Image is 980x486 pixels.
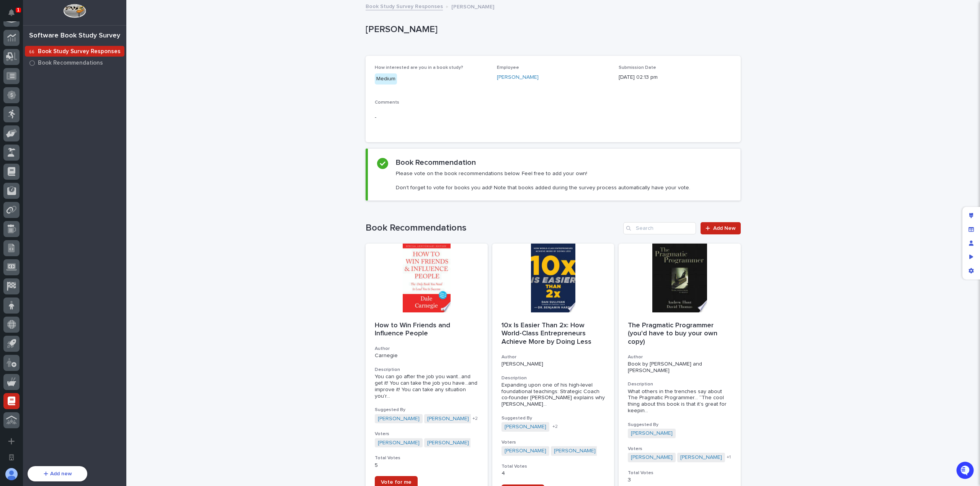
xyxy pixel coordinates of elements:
h3: Suggested By [628,422,732,428]
p: [PERSON_NAME] [366,24,738,35]
span: What others in the trenches say about The Pragmatic Programmer... “The cool thing about this book... [628,388,732,414]
p: Book Recommendations [38,60,103,67]
h3: Author [375,346,479,352]
p: 3 [628,477,732,483]
a: [PERSON_NAME] [427,416,469,422]
div: Notifications1 [10,9,20,21]
input: Clear [20,61,126,69]
p: Book by [PERSON_NAME] and [PERSON_NAME] [628,361,732,374]
div: Software Book Study Survey [29,32,120,40]
a: Book Study Survey Responses [366,2,443,10]
span: + 2 [472,416,478,421]
h3: Description [501,375,605,381]
div: Manage users [964,236,978,250]
h3: Total Votes [375,455,479,461]
h3: Voters [628,446,732,452]
a: [PERSON_NAME] [497,73,539,81]
p: - [375,114,732,122]
a: Powered byPylon [54,141,93,147]
a: [PERSON_NAME] [505,448,546,454]
p: [DATE] 02:13 pm [619,73,732,81]
p: Welcome 👋 [8,30,139,42]
p: 10x Is Easier Than 2x: How World-Class Entrepreneurs Achieve More by Doing Less [501,322,605,346]
h3: Suggested By [501,415,605,421]
p: How to Win Friends and Influence People [375,322,479,338]
div: Preview as [964,250,978,264]
iframe: Open customer support [955,461,976,481]
span: Help Docs [15,123,42,130]
button: Notifications [3,5,20,21]
a: [PERSON_NAME] [427,440,469,446]
p: How can we help? [8,42,139,55]
button: Add new [28,466,87,481]
h3: Author [501,354,605,360]
p: [PERSON_NAME] [501,361,605,367]
a: [PERSON_NAME] [378,416,420,422]
p: 4 [501,470,605,477]
div: 📖 [8,124,14,130]
img: Stacker [8,7,23,23]
span: Expanding upon one of his high-level foundational teachings: Strategic Coach co-founder [PERSON_N... [501,382,605,408]
a: 📖Help Docs [5,120,45,133]
a: [PERSON_NAME] [631,430,673,437]
span: Comments [375,100,399,105]
p: 5 [375,462,479,469]
div: We're offline, we will be back soon! [26,93,107,99]
span: + 1 [727,455,731,460]
span: How interested are you in a book study? [375,65,463,70]
button: Start new chat [130,87,139,96]
div: Manage fields and data [964,223,978,236]
h1: Book Recommendations [366,223,620,234]
a: [PERSON_NAME] [505,424,546,430]
h3: Total Votes [501,463,605,470]
p: The Pragmatic Programmer (you'd have to buy your own copy) [628,322,732,346]
h3: Description [375,367,479,373]
span: You can go after the job you want…and get it! You can take the job you have…and improve it! You c... [375,374,479,399]
p: Carnegie [375,353,479,359]
h3: Total Votes [628,470,732,476]
h3: Suggested By [375,407,479,413]
span: Submission Date [619,65,656,70]
a: [PERSON_NAME] [631,454,673,461]
h2: Book Recommendation [396,158,476,167]
p: Book Study Survey Responses [38,48,121,55]
img: 1736555164131-43832dd5-751b-4058-ba23-39d91318e5a0 [8,85,21,99]
input: Search [623,222,696,234]
button: Open workspace settings [3,449,20,465]
div: Expanding upon one of his high-level foundational teachings: Strategic Coach co-founder Dan Sulli... [501,382,605,408]
button: Add a new app... [3,433,20,449]
p: [PERSON_NAME] [451,2,494,10]
a: Book Recommendations [23,57,126,68]
h3: Author [628,354,732,360]
h3: Voters [375,431,479,437]
a: [PERSON_NAME] [378,440,420,446]
span: + 2 [552,424,558,429]
button: users-avatar [3,466,20,482]
div: Start new chat [26,85,126,93]
a: Add New [701,222,741,234]
span: Vote for me [381,479,412,485]
p: Please vote on the book recommendations below. Feel free to add your own! Don't forget to vote fo... [396,170,690,191]
span: Employee [497,65,519,70]
div: Edit layout [964,209,978,223]
span: Add New [713,226,736,231]
span: Pylon [76,141,93,147]
div: App settings [964,264,978,278]
div: Medium [375,73,397,85]
h3: Description [628,381,732,387]
img: Workspace Logo [63,4,86,18]
h3: Voters [501,439,605,445]
p: 1 [17,7,20,13]
a: [PERSON_NAME] [554,448,596,454]
a: [PERSON_NAME] [680,454,722,461]
a: Book Study Survey Responses [23,46,126,57]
